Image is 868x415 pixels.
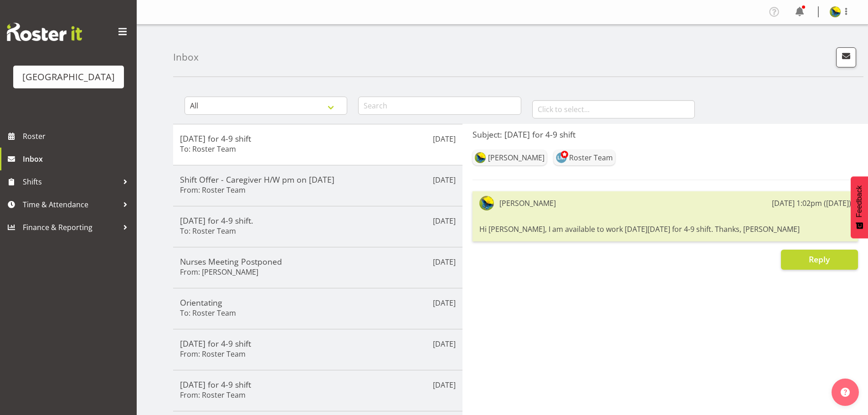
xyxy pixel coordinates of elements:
p: [DATE] [433,338,456,349]
img: gemma-hall22491374b5f274993ff8414464fec47f.png [830,6,841,17]
h6: From: [PERSON_NAME] [180,267,258,277]
span: Roster [23,129,132,143]
p: [DATE] [433,174,456,185]
h6: To: Roster Team [180,226,236,236]
img: Rosterit website logo [7,23,82,41]
p: [DATE] [433,256,456,267]
span: Time & Attendance [23,198,118,211]
h6: To: Roster Team [180,308,236,318]
p: [DATE] [433,297,456,308]
div: Hi [PERSON_NAME], I am available to work [DATE][DATE] for 4-9 shift. Thanks, [PERSON_NAME] [479,221,851,237]
span: Feedback [855,185,863,217]
input: Click to select... [532,100,695,118]
h4: Inbox [173,52,199,62]
button: Reply [781,250,858,270]
span: Inbox [23,152,132,166]
div: Roster Team [569,152,613,163]
h5: [DATE] for 4-9 shift [180,133,456,143]
input: Search [358,97,521,115]
h5: Subject: [DATE] for 4-9 shift [473,129,858,139]
h6: From: Roster Team [180,349,246,359]
p: [DATE] [433,215,456,226]
h5: [DATE] for 4-9 shift [180,379,456,389]
img: gemma-hall22491374b5f274993ff8414464fec47f.png [479,196,494,210]
span: Reply [809,254,830,265]
button: Feedback - Show survey [851,176,868,238]
h6: From: Roster Team [180,390,246,400]
h5: [DATE] for 4-9 shift [180,338,456,348]
div: [PERSON_NAME] [488,152,544,163]
h5: Orientating [180,297,456,307]
h5: Nurses Meeting Postponed [180,256,456,266]
img: help-xxl-2.png [841,388,850,397]
div: [DATE] 1:02pm ([DATE]) [772,198,851,209]
h6: From: Roster Team [180,185,246,195]
span: Shifts [23,175,118,189]
div: [PERSON_NAME] [499,198,556,209]
p: [DATE] [433,133,456,144]
p: [DATE] [433,379,456,390]
img: lesley-mckenzie127.jpg [556,152,567,163]
span: Finance & Reporting [23,220,118,234]
h5: [DATE] for 4-9 shift. [180,215,456,225]
img: gemma-hall22491374b5f274993ff8414464fec47f.png [475,152,486,163]
div: [GEOGRAPHIC_DATA] [22,70,115,84]
h5: Shift Offer - Caregiver H/W pm on [DATE] [180,174,456,184]
h6: To: Roster Team [180,144,236,154]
